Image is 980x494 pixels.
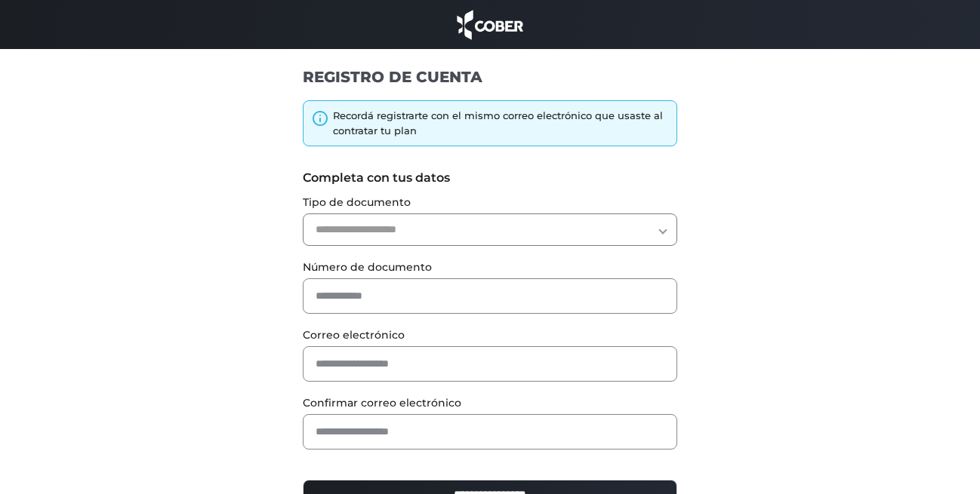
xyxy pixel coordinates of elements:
[303,67,678,87] h1: REGISTRO DE CUENTA
[303,395,678,411] label: Confirmar correo electrónico
[453,8,527,41] img: cober_marca.png
[303,327,678,343] label: Correo electrónico
[303,169,678,187] label: Completa con tus datos
[303,259,678,275] label: Número de documento
[303,195,678,210] label: Tipo de documento
[333,109,670,138] div: Recordá registrarte con el mismo correo electrónico que usaste al contratar tu plan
